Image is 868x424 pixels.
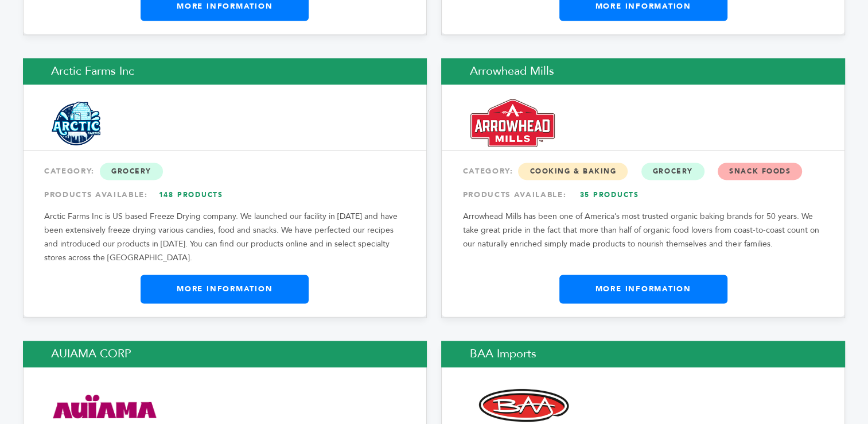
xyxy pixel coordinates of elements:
[462,210,824,251] p: Arrowhead Mills has been one of America’s most trusted organic baking brands for 50 years. We tak...
[44,210,406,265] p: Arctic Farms Inc is US based Freeze Drying company. We launched our facility in [DATE] and have b...
[23,58,427,84] h2: Arctic Farms Inc
[470,99,555,148] img: Arrowhead Mills
[52,99,100,148] img: Arctic Farms Inc
[641,163,704,180] span: Grocery
[518,163,628,180] span: Cooking & Baking
[462,184,824,205] div: PRODUCTS AVAILABLE:
[441,341,845,367] h2: BAA Imports
[151,184,231,205] a: 148 Products
[718,163,802,180] span: Snack Foods
[559,275,727,303] a: More Information
[23,341,427,367] h2: AUIAMA CORP
[100,163,163,180] span: Grocery
[44,161,406,182] div: CATEGORY:
[141,275,309,303] a: More Information
[441,58,845,84] h2: Arrowhead Mills
[569,184,649,205] a: 35 Products
[462,161,824,182] div: CATEGORY:
[44,184,406,205] div: PRODUCTS AVAILABLE:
